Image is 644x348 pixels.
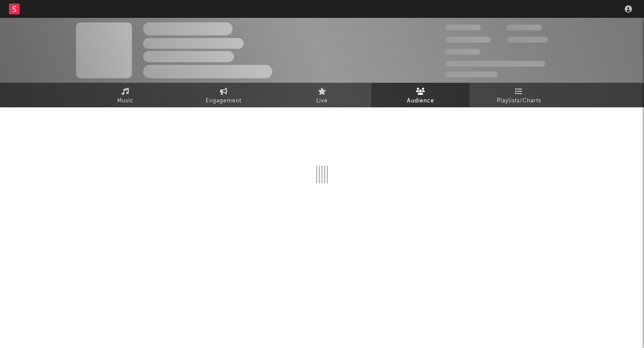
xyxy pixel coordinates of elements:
[497,96,541,106] span: Playlists/Charts
[470,83,568,107] a: Playlists/Charts
[507,37,548,42] span: 1,000,000
[76,83,174,107] a: Music
[445,25,481,30] span: 300,000
[445,61,545,67] span: 50,000,000 Monthly Listeners
[445,49,480,55] span: 100,000
[507,25,542,30] span: 100,000
[371,83,470,107] a: Audience
[445,37,491,42] span: 50,000,000
[445,72,498,77] span: Jump Score: 85.0
[117,96,134,106] span: Music
[206,96,241,106] span: Engagement
[273,83,371,107] a: Live
[407,96,434,106] span: Audience
[316,96,328,106] span: Live
[174,83,273,107] a: Engagement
